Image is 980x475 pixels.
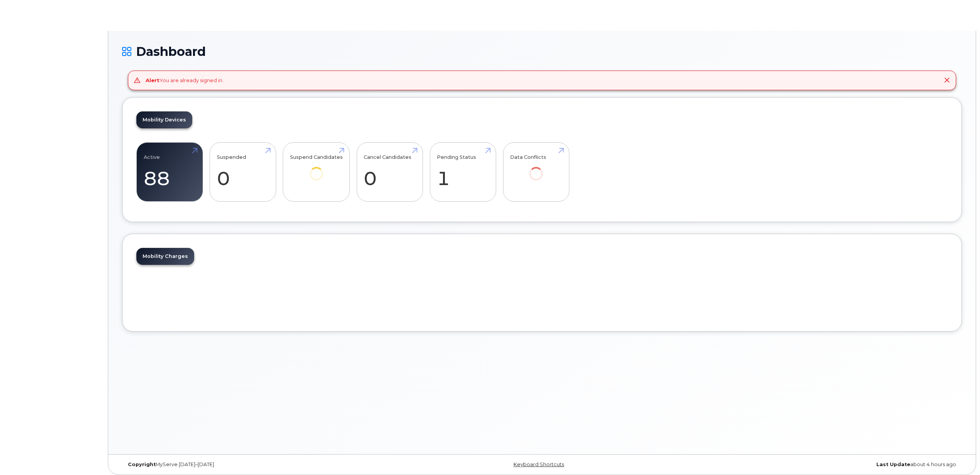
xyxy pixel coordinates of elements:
strong: Last Update [876,462,910,467]
a: Suspended 0 [217,147,269,197]
h1: Dashboard [122,45,962,58]
strong: Copyright [128,462,156,467]
a: Suspend Candidates [290,147,343,191]
div: MyServe [DATE]–[DATE] [122,462,402,468]
a: Pending Status 1 [437,147,489,197]
a: Keyboard Shortcuts [513,462,564,467]
div: about 4 hours ago [682,462,962,468]
strong: Alert [146,77,159,83]
a: Mobility Charges [136,248,194,265]
div: You are already signed in. [146,77,223,84]
a: Mobility Devices [136,111,192,128]
a: Active 88 [144,147,196,197]
a: Data Conflicts [510,147,562,191]
a: Cancel Candidates 0 [364,147,416,197]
